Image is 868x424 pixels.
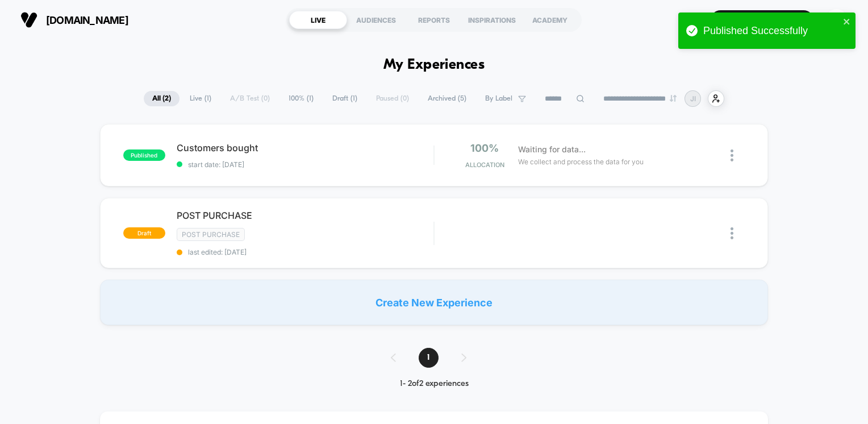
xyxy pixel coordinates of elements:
[518,156,644,167] span: We collect and process the data for you
[100,280,769,325] div: Create New Experience
[289,11,347,29] div: LIVE
[518,143,586,156] span: Waiting for data...
[324,91,366,106] span: Draft ( 1 )
[463,11,521,29] div: INSPIRATIONS
[383,57,485,73] h1: My Experiences
[46,14,128,26] span: [DOMAIN_NAME]
[20,11,37,28] img: Visually logo
[123,227,165,239] span: draft
[177,142,434,153] span: Customers bought
[419,348,439,368] span: 1
[177,210,434,221] span: POST PURCHASE
[280,91,322,106] span: 100% ( 1 )
[465,161,504,169] span: Allocation
[379,379,489,389] div: 1 - 2 of 2 experiences
[825,9,848,31] div: JI
[419,91,475,106] span: Archived ( 5 )
[470,142,499,154] span: 100%
[670,95,677,102] img: end
[690,94,696,103] p: JI
[123,149,165,161] span: published
[703,25,840,37] div: Published Successfully
[485,94,512,103] span: By Label
[181,91,220,106] span: Live ( 1 )
[177,248,434,256] span: last edited: [DATE]
[347,11,405,29] div: AUDIENCES
[405,11,463,29] div: REPORTS
[731,149,733,161] img: close
[144,91,180,106] span: All ( 2 )
[521,11,579,29] div: ACADEMY
[17,11,132,29] button: [DOMAIN_NAME]
[731,227,733,239] img: close
[177,160,434,169] span: start date: [DATE]
[177,228,245,241] span: Post Purchase
[822,9,851,32] button: JI
[843,17,851,28] button: close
